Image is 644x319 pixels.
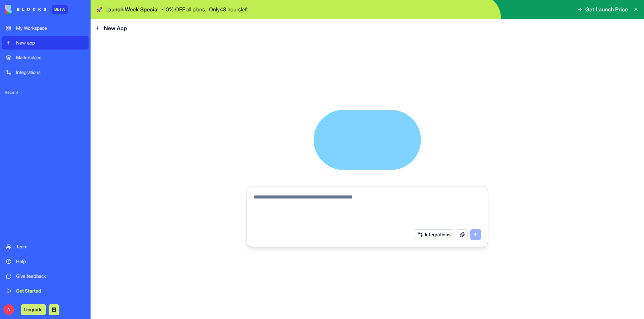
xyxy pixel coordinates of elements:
span: New App [104,24,127,32]
p: Only 48 hours left [209,5,248,13]
a: Help [2,255,89,268]
a: Team [2,240,89,253]
div: Marketplace [16,54,85,61]
span: Get Launch Price [585,5,628,13]
button: Integrations [414,229,454,240]
a: My Workspace [2,21,89,35]
div: Give feedback [16,273,85,280]
div: My Workspace [16,25,85,31]
span: Recent [2,90,89,95]
a: Marketplace [2,51,89,64]
span: 🚀 [96,5,103,13]
span: A [3,304,14,315]
img: logo [5,5,46,14]
div: Team [16,243,85,250]
div: Integrations [16,69,85,76]
a: Give feedback [2,269,89,283]
a: BETA [5,5,68,14]
button: Upgrade [21,304,46,315]
span: Launch Week Special [105,5,159,13]
a: Upgrade [21,306,46,313]
a: Integrations [2,66,89,79]
a: Get Started [2,284,89,298]
div: New app [16,39,85,46]
div: BETA [52,5,68,14]
div: Help [16,258,85,265]
a: New app [2,36,89,50]
div: Get Started [16,288,85,294]
p: - 10 % OFF all plans. [161,5,206,13]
